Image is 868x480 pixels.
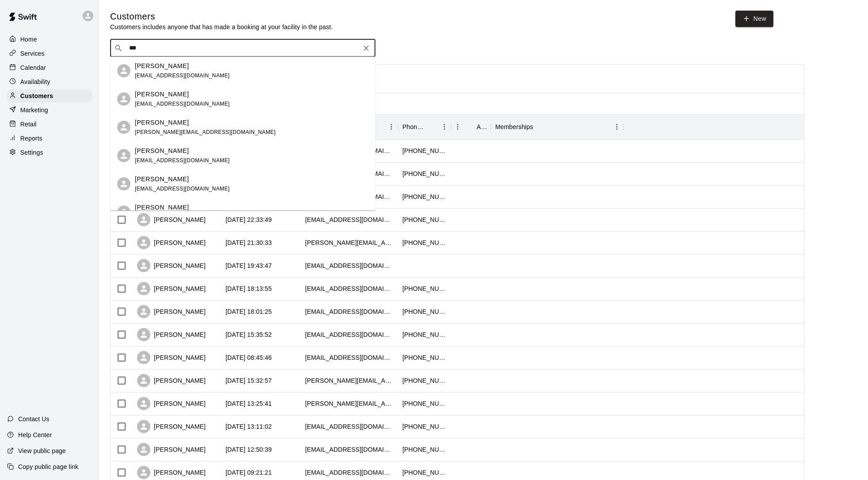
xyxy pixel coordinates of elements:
[402,307,447,316] div: +16074353756
[135,175,189,184] p: [PERSON_NAME]
[7,103,92,117] a: Marketing
[137,466,206,479] div: [PERSON_NAME]
[137,443,206,456] div: [PERSON_NAME]
[137,259,206,272] div: [PERSON_NAME]
[18,430,52,439] p: Help Center
[305,445,394,454] div: diego.guerrero2772@gmail.com
[305,261,394,270] div: lguerrer027@yahoo.com
[7,146,92,159] a: Settings
[137,213,206,226] div: [PERSON_NAME]
[110,39,375,57] div: Search customers by name or email
[610,120,623,133] button: Menu
[135,61,189,71] p: [PERSON_NAME]
[226,307,272,316] div: 2025-10-13 18:01:25
[305,284,394,293] div: steph.amaya02@gmail.com
[402,238,447,247] div: +13108637086
[117,121,130,134] div: Matthew Cotter
[117,206,130,219] div: Matteo Ayala
[20,106,48,114] p: Marketing
[451,120,464,133] button: Menu
[117,149,130,162] div: Mathew Mendoza
[491,114,623,139] div: Memberships
[137,236,206,249] div: [PERSON_NAME]
[226,284,272,293] div: 2025-10-13 18:13:55
[226,215,272,224] div: 2025-10-13 22:33:49
[305,238,394,247] div: ralph.dee.68@gmail.com
[735,11,773,27] a: New
[135,186,230,192] span: [EMAIL_ADDRESS][DOMAIN_NAME]
[18,446,66,455] p: View public page
[117,177,130,190] div: Matías Rubalcava
[135,118,189,127] p: [PERSON_NAME]
[226,376,272,385] div: 2025-10-12 15:32:57
[305,330,394,339] div: spayares6627@gmail.com
[402,215,447,224] div: +13236201906
[305,399,394,408] div: justin.thomas.clarkson@gmail.com
[226,261,272,270] div: 2025-10-13 19:43:47
[137,374,206,387] div: [PERSON_NAME]
[305,422,394,431] div: nlcruz131@gmail.com
[402,330,447,339] div: +15624005607
[135,72,230,79] span: [EMAIL_ADDRESS][DOMAIN_NAME]
[18,462,78,471] p: Copy public page link
[137,420,206,433] div: [PERSON_NAME]
[7,75,92,88] a: Availability
[398,114,451,139] div: Phone Number
[305,353,394,362] div: tustinlegendsnd@gmail.com
[226,422,272,431] div: 2025-10-11 13:11:02
[226,330,272,339] div: 2025-10-13 15:35:52
[7,118,92,131] a: Retail
[425,121,438,133] button: Sort
[20,49,45,58] p: Services
[7,89,92,103] a: Customers
[402,169,447,178] div: +17027419106
[402,376,447,385] div: +15102095663
[226,468,272,477] div: 2025-10-11 09:21:21
[402,353,447,362] div: +17146239409
[226,445,272,454] div: 2025-10-11 12:50:39
[117,64,130,77] div: Matt Stockstill
[135,203,189,212] p: [PERSON_NAME]
[7,47,92,60] a: Services
[402,422,447,431] div: +19499221367
[135,157,230,164] span: [EMAIL_ADDRESS][DOMAIN_NAME]
[137,282,206,295] div: [PERSON_NAME]
[402,146,447,155] div: +17146180646
[305,468,394,477] div: jamesliu426@yahoo.com
[477,114,486,139] div: Age
[20,134,42,143] p: Reports
[7,33,92,46] a: Home
[385,120,398,133] button: Menu
[451,114,491,139] div: Age
[20,120,37,129] p: Retail
[7,132,92,145] a: Reports
[135,129,275,135] span: [PERSON_NAME][EMAIL_ADDRESS][DOMAIN_NAME]
[18,415,50,423] p: Contact Us
[20,35,37,44] p: Home
[20,148,43,157] p: Settings
[402,114,425,139] div: Phone Number
[7,61,92,74] a: Calendar
[137,328,206,341] div: [PERSON_NAME]
[135,146,189,156] p: [PERSON_NAME]
[301,114,398,139] div: Email
[20,63,46,72] p: Calendar
[20,77,50,86] p: Availability
[495,114,533,139] div: Memberships
[533,121,546,133] button: Sort
[305,307,394,316] div: hillm7697@gmail.com
[226,399,272,408] div: 2025-10-11 13:25:41
[137,305,206,318] div: [PERSON_NAME]
[117,92,130,106] div: Matt Bechtol
[402,284,447,293] div: +17144787632
[438,120,451,133] button: Menu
